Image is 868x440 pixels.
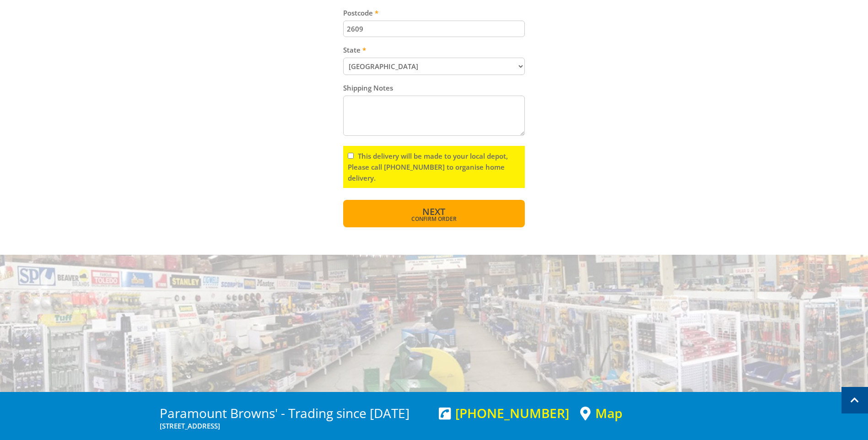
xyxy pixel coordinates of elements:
[343,200,525,227] button: Next Confirm order
[343,82,525,93] label: Shipping Notes
[580,406,622,421] a: View a map of Gepps Cross location
[439,406,569,420] div: [PHONE_NUMBER]
[348,151,508,182] label: This delivery will be made to your local depot, Please call [PHONE_NUMBER] to organise home deliv...
[348,153,354,159] input: Please read and complete.
[343,44,525,55] label: State
[343,7,525,18] label: Postcode
[343,21,525,37] input: Please enter your postcode.
[422,205,445,218] span: Next
[160,406,430,420] h3: Paramount Browns' - Trading since [DATE]
[363,216,505,222] span: Confirm order
[160,420,430,431] p: [STREET_ADDRESS]
[343,58,525,75] select: Please select your state.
